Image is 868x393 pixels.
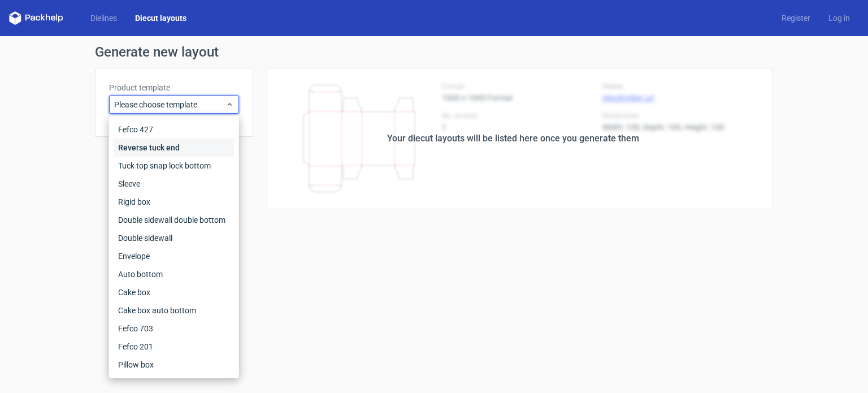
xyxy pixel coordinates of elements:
[95,45,773,59] h1: Generate new layout
[114,319,235,338] div: Fefco 703
[114,99,225,110] span: Please choose template
[114,120,235,139] div: Fefco 427
[114,265,235,283] div: Auto bottom
[114,175,235,193] div: Sleeve
[114,283,235,301] div: Cake box
[109,82,239,93] label: Product template
[819,12,859,24] a: Log in
[114,229,235,247] div: Double sidewall
[114,157,235,175] div: Tuck top snap lock bottom
[114,211,235,229] div: Double sidewall double bottom
[114,139,235,157] div: Reverse tuck end
[114,338,235,356] div: Fefco 201
[126,12,196,24] a: Diecut layouts
[114,193,235,211] div: Rigid box
[114,301,235,319] div: Cake box auto bottom
[772,12,819,24] a: Register
[114,247,235,265] div: Envelope
[387,132,639,145] div: Your diecut layouts will be listed here once you generate them
[114,356,235,374] div: Pillow box
[81,12,126,24] a: Dielines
